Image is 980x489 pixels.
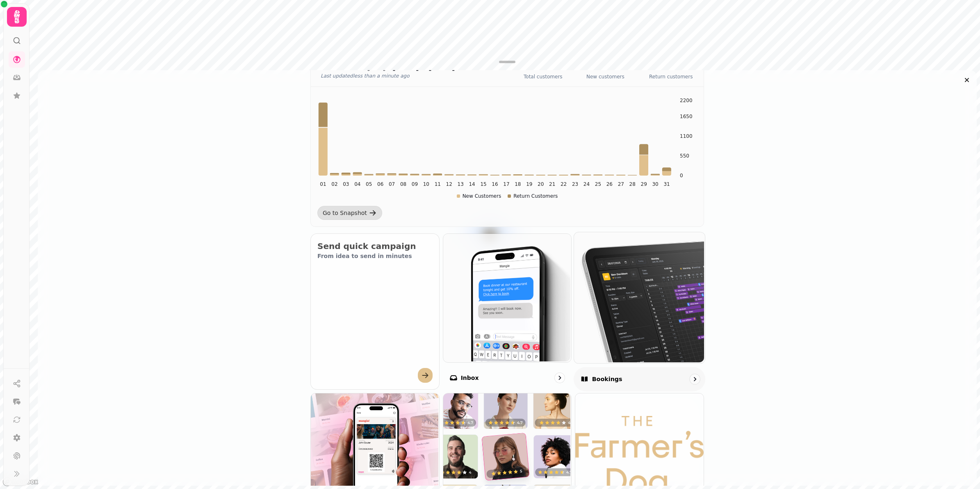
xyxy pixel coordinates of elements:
img: Bookings [573,231,704,362]
tspan: 27 [618,181,624,187]
tspan: 07 [389,181,395,187]
tspan: 16 [492,181,498,187]
tspan: 31 [663,181,670,187]
tspan: 13 [458,181,464,187]
button: Send quick campaignFrom idea to send in minutes [310,233,440,390]
button: Close drawer [960,73,973,87]
a: Mapbox logo [2,477,39,487]
tspan: 02 [331,181,337,187]
div: New Customers [457,193,501,199]
p: From idea to send in minutes [317,252,433,260]
div: Go to Snapshot [323,209,367,217]
tspan: 20 [538,181,544,187]
tspan: 18 [515,181,521,187]
tspan: 30 [652,181,658,187]
tspan: 05 [366,181,372,187]
tspan: 06 [377,181,383,187]
svg: go to [556,374,564,382]
p: Bookings [592,375,622,383]
tspan: 15 [480,181,486,187]
tspan: 25 [595,181,601,187]
tspan: 1100 [680,133,693,139]
tspan: 04 [354,181,360,187]
p: Return customers [649,73,693,80]
p: Total customers [524,73,563,80]
img: Inbox [442,233,571,361]
tspan: 10 [423,181,429,187]
tspan: 23 [572,181,578,187]
tspan: 21 [549,181,555,187]
tspan: 0 [680,173,683,178]
tspan: 17 [503,181,509,187]
svg: go to [691,375,699,383]
a: InboxInbox [443,233,572,390]
h2: Send quick campaign [317,240,433,252]
tspan: 11 [435,181,441,187]
a: BookingsBookings [574,232,705,391]
tspan: 550 [680,153,689,159]
tspan: 29 [641,181,647,187]
tspan: 22 [561,181,567,187]
tspan: 26 [606,181,613,187]
tspan: 24 [583,181,590,187]
tspan: 09 [412,181,418,187]
tspan: 12 [446,181,452,187]
a: Go to Snapshot [317,206,382,220]
p: Inbox [461,374,479,382]
tspan: 14 [469,181,475,187]
tspan: 1650 [680,114,693,119]
tspan: 28 [629,181,636,187]
tspan: 2200 [680,98,693,103]
tspan: 01 [320,181,326,187]
div: Return Customers [508,193,558,199]
tspan: 19 [526,181,532,187]
p: New customers [586,73,624,80]
tspan: 03 [343,181,349,187]
tspan: 08 [400,181,406,187]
